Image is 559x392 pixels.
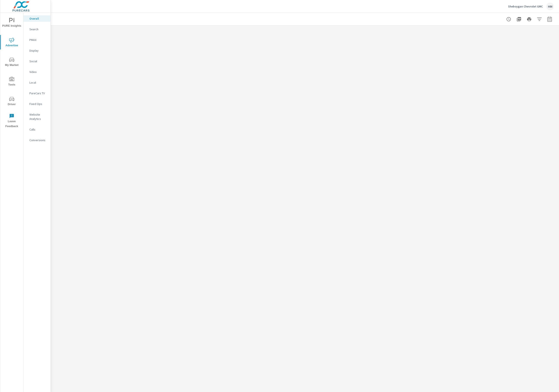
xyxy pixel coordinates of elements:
[23,101,51,107] div: Fixed Ops
[23,58,51,64] div: Social
[23,137,51,143] div: Conversions
[29,48,47,53] p: Display
[29,138,47,142] p: Conversions
[23,37,51,43] div: PMAX
[29,102,47,106] p: Fixed Ops
[23,26,51,32] div: Search
[29,91,47,95] p: PureCars TV
[0,13,23,131] div: nav menu
[535,15,544,23] button: Apply Filters
[29,38,47,42] p: PMAX
[1,113,22,129] span: Leave Feedback
[525,15,533,23] button: Print Report
[1,57,22,68] span: My Market
[29,80,47,85] p: Local
[23,90,51,96] div: PureCars TV
[23,47,51,54] div: Display
[29,59,47,63] p: Social
[29,16,47,21] p: Overall
[23,126,51,133] div: Calls
[1,38,22,48] span: Advertise
[29,112,47,121] p: Website Analytics
[29,127,47,132] p: Calls
[1,96,22,107] span: Driver
[545,15,554,23] button: Select Date Range
[23,69,51,75] div: Video
[546,3,554,10] div: HM
[29,27,47,31] p: Search
[515,15,523,23] button: "Export Report to PDF"
[1,77,22,87] span: Tools
[508,4,543,8] p: Sheboygan Chevrolet GMC
[29,70,47,74] p: Video
[1,18,22,28] span: PURE Insights
[23,111,51,122] div: Website Analytics
[23,15,51,22] div: Overall
[23,79,51,86] div: Local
